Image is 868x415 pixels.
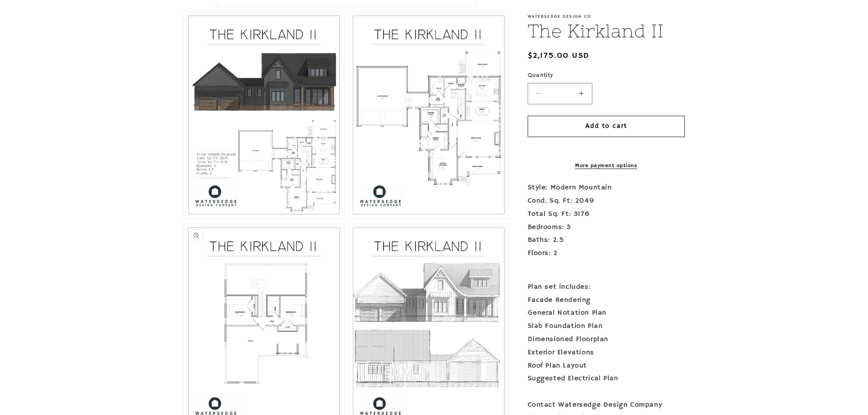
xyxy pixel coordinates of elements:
label: Quantity [528,71,685,80]
div: Suggested Electrical Plan [528,372,685,385]
p: Style: Modern Mountain Cond. Sq. Ft: 2049 Total Sq. Ft: 3176 Bedrooms: 3 Baths: 2.5 Floors: 2 [528,181,685,273]
div: Facade Rendering [528,294,685,307]
p: Watersedge Design Co [528,14,685,19]
a: More payment options [528,162,685,170]
div: Slab Foundation Plan [528,320,685,333]
div: Roof Plan Layout [528,359,685,373]
div: Exterior Elevations [528,346,685,359]
span: $2,175.00 USD [528,50,590,62]
button: Add to cart [528,116,685,137]
div: Plan set includes: [528,281,685,294]
h1: The Kirkland II [528,19,685,43]
div: Dimensioned Floorplan [528,333,685,346]
div: General Notation Plan [528,307,685,320]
